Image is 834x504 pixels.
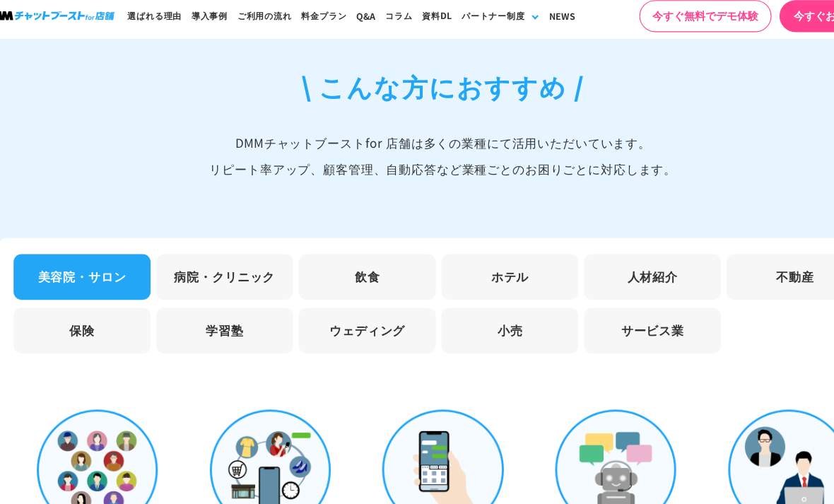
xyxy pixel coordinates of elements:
[38,278,160,318] li: 保険
[590,6,707,35] a: 今すぐ無料でデモ体験
[11,16,127,24] img: ロゴ
[416,230,537,271] li: ホテル
[290,278,411,318] li: ウェディング
[541,230,663,271] li: 人材紹介
[290,230,411,271] li: 飲食
[25,65,809,99] h2: \ こんな方におすすめ /
[714,6,823,35] a: 今すぐお問い合わせ
[433,14,489,26] div: パートナー制度
[164,278,286,318] li: 学習塾
[164,230,286,271] li: 病院・クリニック
[25,120,809,167] p: DMMチャットブーストfor 店舗は多くの業種にて活用いただいています。 リピート率アップ、顧客管理、自動応答など業種ごとのお困りごとに対応します。
[416,278,537,318] li: 小売
[38,230,160,271] li: 美容院・サロン
[667,230,789,271] li: 不動産
[541,278,663,318] li: サービス業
